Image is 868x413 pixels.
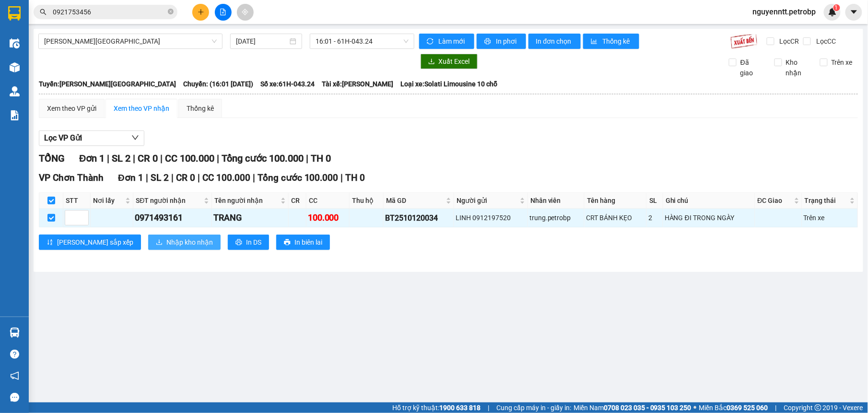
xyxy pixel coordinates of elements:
[228,235,269,250] button: printerIn DS
[665,212,753,223] div: HÀNG ĐI TRONG NGÀY
[213,211,287,224] div: TRANG
[39,130,144,146] button: Lọc VP Gửi
[114,103,169,114] div: Xem theo VP nhận
[47,103,96,114] div: Xem theo VP gửi
[39,172,104,183] span: VP Chơn Thành
[386,195,444,206] span: Mã GD
[815,404,821,411] span: copyright
[133,209,212,227] td: 0971493161
[215,4,232,21] button: file-add
[258,172,339,183] span: Tổng cước 100.000
[699,402,768,413] span: Miền Bắc
[217,153,219,164] span: |
[427,38,435,46] span: sync
[419,34,474,49] button: syncLàm mới
[156,239,163,247] span: download
[385,212,452,224] div: BT2510120034
[198,172,200,183] span: |
[237,4,254,21] button: aim
[663,193,755,209] th: Ghi chú
[10,328,20,338] img: warehouse-icon
[160,153,163,164] span: |
[308,211,348,224] div: 100.000
[242,9,248,15] span: aim
[439,404,481,412] strong: 1900 633 818
[421,54,478,69] button: downloadXuất Excel
[93,195,123,206] span: Nơi lấy
[10,38,20,48] img: warehouse-icon
[322,79,393,89] span: Tài xế: [PERSON_NAME]
[10,350,19,359] span: question-circle
[187,103,214,114] div: Thống kê
[586,212,645,223] div: CRT BÁNH KẸO
[745,6,824,18] span: nguyenntt.petrobp
[776,36,801,47] span: Lọc CR
[222,153,304,164] span: Tổng cước 100.000
[775,402,777,413] span: |
[833,4,840,11] sup: 1
[730,34,758,49] img: 9k=
[758,195,792,206] span: ĐC Giao
[176,172,195,183] span: CR 0
[235,239,242,247] span: printer
[171,172,174,183] span: |
[40,9,47,15] span: search
[118,172,143,183] span: Đơn 1
[484,38,493,46] span: printer
[10,110,20,120] img: solution-icon
[253,172,255,183] span: |
[604,404,692,412] strong: 0708 023 035 - 0935 103 250
[39,235,141,250] button: sort-ascending[PERSON_NAME] sắp xếp
[212,209,289,227] td: TRANG
[835,4,838,11] span: 1
[400,79,497,89] span: Loại xe: Solati Limousine 10 chỗ
[488,402,489,413] span: |
[151,172,169,183] span: SL 2
[284,239,291,247] span: printer
[845,4,862,21] button: caret-down
[850,8,858,16] span: caret-down
[341,172,343,183] span: |
[603,36,632,47] span: Thống kê
[536,36,573,47] span: In đơn chọn
[44,34,217,48] span: Hồ Chí Minh - Lộc Ninh
[694,406,697,410] span: ⚪️
[220,9,226,15] span: file-add
[456,212,526,223] div: LINH 0912197520
[828,57,856,68] span: Trên xe
[306,153,308,164] span: |
[306,193,350,209] th: CC
[737,57,767,78] span: Đã giao
[39,153,65,164] span: TỔNG
[260,79,315,89] span: Số xe: 61H-043.24
[214,195,279,206] span: Tên người nhận
[57,237,133,248] span: [PERSON_NAME] sắp xếp
[782,57,813,78] span: Kho nhận
[727,404,768,412] strong: 0369 525 060
[202,172,250,183] span: CC 100.000
[528,193,585,209] th: Nhân viên
[289,193,306,209] th: CR
[591,38,599,46] span: bar-chart
[496,36,518,47] span: In phơi
[350,193,384,209] th: Thu hộ
[439,56,470,67] span: Xuất Excel
[805,195,848,206] span: Trạng thái
[316,34,408,48] span: 16:01 - 61H-043.24
[496,402,571,413] span: Cung cấp máy in - giấy in:
[168,9,174,14] span: close-circle
[804,212,856,223] div: Trên xe
[166,237,213,248] span: Nhập kho nhận
[311,153,331,164] span: TH 0
[428,58,435,66] span: download
[647,193,663,209] th: SL
[39,80,176,88] b: Tuyến: [PERSON_NAME][GEOGRAPHIC_DATA]
[133,153,135,164] span: |
[53,7,166,17] input: Tìm tên, số ĐT hoặc mã đơn
[192,4,209,21] button: plus
[384,209,454,227] td: BT2510120034
[198,9,204,15] span: plus
[392,402,481,413] span: Hỗ trợ kỹ thuật:
[131,134,139,142] span: down
[183,79,253,89] span: Chuyến: (16:01 [DATE])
